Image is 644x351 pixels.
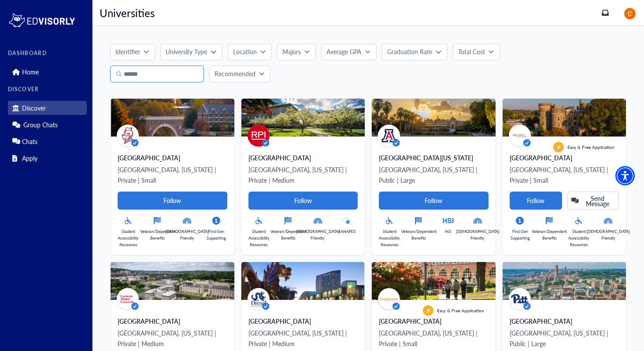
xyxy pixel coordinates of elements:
[503,262,626,300] img: university-of-pittsburgh-original-background
[8,86,87,92] label: DISCOVER
[248,317,358,325] div: [GEOGRAPHIC_DATA]
[22,138,37,145] p: Chats
[296,228,340,241] p: [DEMOGRAPHIC_DATA] Friendly
[453,44,500,60] button: Total Cost
[510,228,531,241] p: First Gen Supporting
[100,8,155,18] p: Universities
[118,192,227,210] button: Follow
[378,125,400,147] img: avatar
[118,228,139,248] p: Student Accessibility Resources
[423,305,484,316] div: Easy & Free Application
[8,101,87,115] div: Discover
[277,44,316,60] button: Majors
[233,47,257,56] p: Location
[209,66,270,82] button: Recommended
[270,228,306,241] p: Veteran/Dependent Benefits
[8,65,87,79] div: Home
[160,44,222,60] button: University Type
[117,125,139,147] img: avatar
[228,44,272,60] button: Location
[206,228,227,241] p: First Gen Supporting
[282,47,301,56] p: Majors
[509,125,531,147] img: avatar
[326,47,362,56] p: Average GPA
[8,134,87,148] div: Chats
[379,328,489,349] p: [GEOGRAPHIC_DATA], [US_STATE] | Private | Small
[602,9,609,16] a: inbox
[379,153,489,162] div: [GEOGRAPHIC_DATA][US_STATE]
[615,166,635,185] div: Accessibility Menu
[568,228,590,248] p: Student Accessibility Resources
[624,8,636,19] img: image
[111,99,234,137] img: Main%20Banner.png
[115,47,140,56] p: Identifier
[248,125,270,147] img: avatar
[140,228,175,241] p: Veteran/Dependent Benefits
[510,153,619,162] div: [GEOGRAPHIC_DATA]
[8,118,87,132] div: Group Chats
[553,142,614,152] div: Easy & Free Application
[248,192,358,210] button: Follow
[248,164,358,185] p: [GEOGRAPHIC_DATA], [US_STATE] | Private | Medium
[510,317,619,325] div: [GEOGRAPHIC_DATA]
[165,228,209,241] p: [DEMOGRAPHIC_DATA] Friendly
[23,121,58,129] p: Group Chats
[510,164,619,185] p: [GEOGRAPHIC_DATA], [US_STATE] | Private | Small
[22,155,37,162] p: Apply
[567,192,619,210] button: Send Message
[110,44,155,60] button: Identifier
[379,192,489,210] button: Follow
[423,305,433,316] img: apply-label
[248,228,270,248] p: Student Accessibility Resources
[166,47,207,56] p: University Type
[118,164,227,185] p: [GEOGRAPHIC_DATA], [US_STATE] | Private | Small
[22,68,39,76] p: Home
[22,104,46,112] p: Discover
[111,99,234,255] a: avatar [GEOGRAPHIC_DATA][GEOGRAPHIC_DATA], [US_STATE] | Private | SmallFollowStudent Accessibilit...
[379,164,489,185] p: [GEOGRAPHIC_DATA], [US_STATE] | Public | Large
[458,47,485,56] p: Total Cost
[117,288,139,310] img: avatar
[503,99,626,255] a: avatar apply-labelEasy & Free Application[GEOGRAPHIC_DATA][GEOGRAPHIC_DATA], [US_STATE] | Private...
[248,153,358,162] div: [GEOGRAPHIC_DATA]
[111,262,234,300] img: campus%20%281%29.jpg
[401,228,437,241] p: Veteran/Dependent Benefits
[378,288,400,310] img: avatar
[387,47,432,56] p: Graduation Rate
[445,228,452,235] p: HSI
[586,228,630,241] p: [DEMOGRAPHIC_DATA] Friendly
[456,228,500,241] p: [DEMOGRAPHIC_DATA] Friendly
[510,328,619,349] p: [GEOGRAPHIC_DATA], [US_STATE] | Public | Large
[241,99,365,137] img: Main%20Banner.png
[118,317,227,325] div: [GEOGRAPHIC_DATA]
[553,142,564,152] img: apply-label
[8,11,76,29] img: logo
[580,196,615,206] span: Send Message
[241,262,365,300] img: Drexel_Main_Banner.png
[8,50,87,56] label: DASHBOARD
[118,153,227,162] div: [GEOGRAPHIC_DATA]
[241,99,365,255] a: avatar [GEOGRAPHIC_DATA][GEOGRAPHIC_DATA], [US_STATE] | Private | MediumFollowStudent Accessibili...
[379,228,400,248] p: Student Accessibility Resources
[248,328,358,349] p: [GEOGRAPHIC_DATA], [US_STATE] | Private | Medium
[372,99,496,255] a: avatar [GEOGRAPHIC_DATA][US_STATE][GEOGRAPHIC_DATA], [US_STATE] | Public | LargeFollowStudent Acc...
[382,44,447,60] button: Graduation Rate
[118,328,227,349] p: [GEOGRAPHIC_DATA], [US_STATE] | Private | Medium
[321,44,377,60] button: Average GPA
[110,66,204,82] input: Search
[372,262,496,300] img: susquehanna-university-background.jpg
[215,69,255,78] p: Recommended
[8,151,87,165] div: Apply
[379,317,489,325] div: [GEOGRAPHIC_DATA]
[532,228,567,241] p: Veteran/Dependent Benefits
[372,99,496,137] img: Main%20Profile%20Graphic%20NEW.png
[338,228,356,235] p: AANAPISI
[503,99,626,137] img: arcadia-university-background.jpg
[248,288,270,310] img: avatar
[510,192,562,210] button: Follow
[509,288,531,310] img: avatar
